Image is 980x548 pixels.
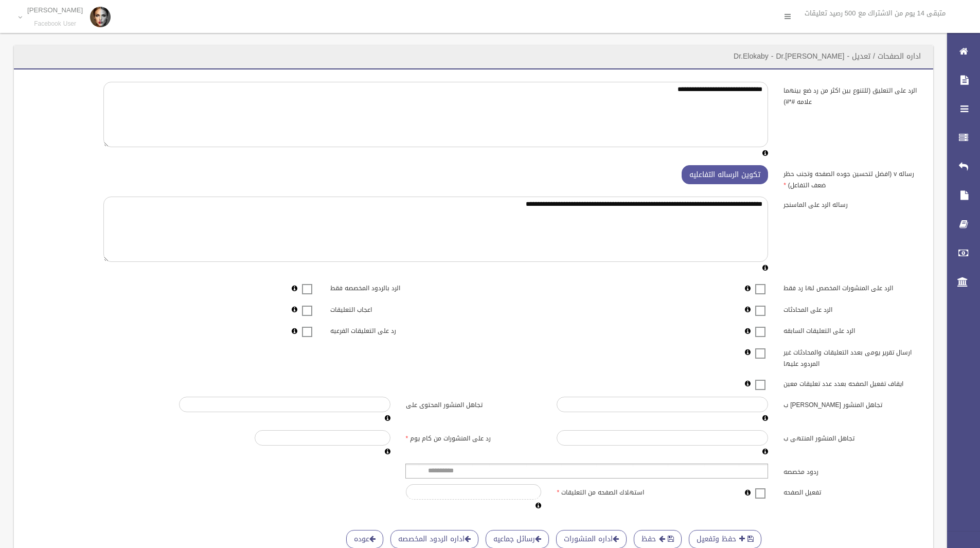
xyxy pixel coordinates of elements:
[323,301,474,315] label: اعجاب التعليقات
[776,323,927,337] label: الرد على التعليقات السابقه
[398,430,549,445] label: رد على المنشورات من كام يوم
[776,165,927,191] label: رساله v (افضل لتحسين جوده الصفحه وتجنب حظر ضعف التفاعل)
[776,397,927,411] label: تجاهل المنشور [PERSON_NAME] ب
[549,484,700,499] label: استهلاك الصفحه من التعليقات
[776,82,927,108] label: الرد على التعليق (للتنوع بين اكثر من رد ضع بينهما علامه #*#)
[398,397,549,411] label: تجاهل المنشور المحتوى على
[682,165,768,184] button: تكوين الرساله التفاعليه
[776,375,927,390] label: ايقاف تفعيل الصفحه بعدد عدد تعليقات معين
[323,280,474,294] label: الرد بالردود المخصصه فقط
[776,344,927,369] label: ارسال تقرير يومى بعدد التعليقات والمحادثات غير المردود عليها
[27,6,83,14] p: [PERSON_NAME]
[776,197,927,211] label: رساله الرد على الماسنجر
[27,20,83,28] small: Facebook User
[776,464,927,478] label: ردود مخصصه
[776,301,927,315] label: الرد على المحادثات
[776,280,927,294] label: الرد على المنشورات المخصص لها رد فقط
[776,430,927,445] label: تجاهل المنشور المنتهى ب
[721,46,933,66] header: اداره الصفحات / تعديل - Dr.Elokaby - Dr.[PERSON_NAME]
[776,484,927,499] label: تفعيل الصفحه
[323,323,474,337] label: رد على التعليقات الفرعيه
